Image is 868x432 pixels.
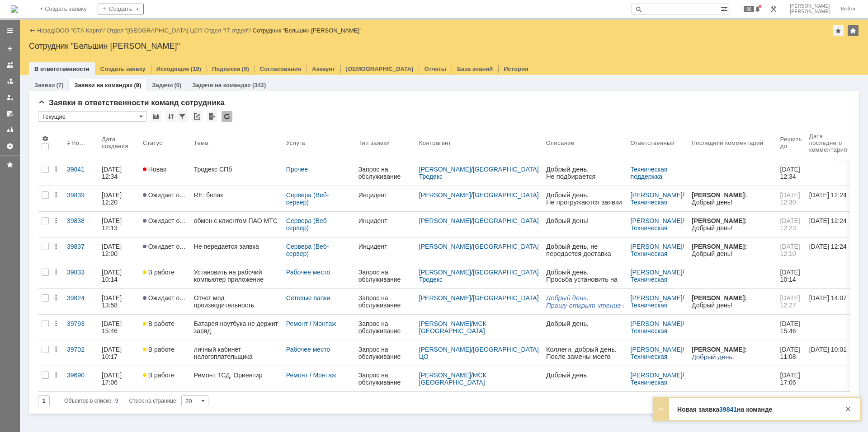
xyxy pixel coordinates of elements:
a: В ответственности [34,65,90,72]
div: Изменить домашнюю страницу [848,25,859,36]
div: 39833 [67,269,94,276]
span: [PERSON_NAME] [790,9,830,14]
a: [PERSON_NAME] [419,372,471,379]
span: С уважением, [4,122,42,129]
a: Аккаунт [312,65,335,72]
span: [DATE] 12:27 [780,294,802,309]
a: [DATE] 11:08 [777,340,806,366]
a: личный кабинет налогоплательщика [190,340,283,366]
a: Сервера (Веб-сервер) [286,243,329,257]
span: 39696 [31,247,49,255]
th: Дата последнего комментария [806,125,858,160]
div: Сохранить вид [151,111,161,122]
a: 39702 [63,340,98,366]
span: При ответе добавьте комментарий выше [9,204,102,210]
a: Ремонт ТСД. Ориентир [190,366,283,391]
span: . [64,409,66,417]
div: Услуга [286,139,306,146]
a: обмен с клиентом ПАО МТС [190,212,283,237]
span: e [57,204,60,212]
div: Создать [98,4,144,14]
div: [DATE] 12:24 [809,191,847,199]
a: [DATE] 15:46 [98,315,139,340]
a: Заявки в моей ответственности [3,74,17,88]
a: [PERSON_NAME] [631,243,683,250]
a: [GEOGRAPHIC_DATA] Тродекс [419,166,541,180]
div: Запрос на обслуживание [359,294,412,309]
span: A [57,130,61,137]
a: [DATE] 12:00 [98,237,139,263]
a: [GEOGRAPHIC_DATA] Тродекс [419,269,541,283]
div: Инцидент [359,217,412,224]
div: Сотрудник "Бельшин [PERSON_NAME]" [29,42,859,51]
a: Техническая поддержка [631,250,670,265]
a: [PERSON_NAME] [419,346,471,353]
a: [PERSON_NAME] [631,294,683,302]
span: Excel [38,116,55,123]
span: TotalGroup [14,222,47,229]
a: Ремонт / Монтаж [286,372,336,379]
span: cargo [25,190,42,197]
a: [PERSON_NAME].o@stacargo.ru [9,409,109,417]
div: Скопировать ссылку на список [192,111,203,122]
a: Сетевые папки [286,294,330,302]
span: [STREET_ADDRESS] [4,160,63,167]
span: . [13,95,15,102]
span: ru [15,212,21,219]
span: . [55,88,57,95]
a: 39838 [63,212,98,237]
a: [PERSON_NAME] [631,269,683,276]
div: Сотрудник "Бельшин [PERSON_NAME]" [253,27,362,34]
div: 39702 [67,346,94,353]
div: RE: белак [194,191,279,199]
span: Моб.8 918 571 96 57 [4,168,61,175]
div: Действия [52,166,60,173]
a: 39824 [63,289,98,314]
img: logo [11,5,18,13]
span: В работе [143,372,175,379]
a: [DATE] 12:24 [806,237,858,263]
div: (7) [56,82,63,88]
a: Сервера (Веб-сервер) [286,191,329,206]
a: Задачи на командах [192,82,251,88]
div: 39793 [67,320,94,327]
a: В работе [139,315,190,340]
a: [PERSON_NAME] [419,243,471,250]
a: [DATE] 12:24 [806,212,858,237]
a: 39839 [63,186,98,211]
a: Сервера (Веб-сервер) [286,217,329,232]
a: [DATE] 12:10 [777,237,806,263]
div: (342) [252,82,266,88]
span: . Тел. [26,165,44,172]
a: 39833 [63,263,98,288]
div: / [419,217,539,224]
div: [DATE] 10:14 [102,269,123,283]
div: Тема [194,139,209,146]
div: [DATE] 17:06 [102,372,123,386]
a: 39793 [63,315,98,340]
a: [DATE] 10:01 [806,340,858,366]
div: Ответственный [631,139,675,146]
div: Батарея ноутбука не держит заряд [194,320,279,334]
a: Исходящие [156,65,189,72]
a: Запрос на обслуживание [355,263,415,288]
span: - [12,222,14,229]
div: [DATE] 12:24 [809,243,847,250]
span: [DATE] 12:10 [780,243,802,257]
div: Инцидент [359,191,412,199]
span: ru [15,138,21,145]
a: [DATE] 12:34 [777,160,806,186]
div: Не передается заявка [194,243,279,250]
a: История [504,65,528,72]
div: Запрос на обслуживание [359,320,412,334]
div: [DATE] 12:13 [102,217,123,232]
div: 39841 [67,166,94,173]
a: База знаний [457,65,493,72]
a: [PERSON_NAME] [419,217,471,224]
div: [DATE] 15:46 [102,320,123,334]
div: Запрос на обслуживание [359,346,412,360]
a: Мои согласования [3,107,17,121]
div: 39690 [67,372,94,379]
div: 39824 [67,294,94,302]
a: Инцидент [355,186,415,211]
